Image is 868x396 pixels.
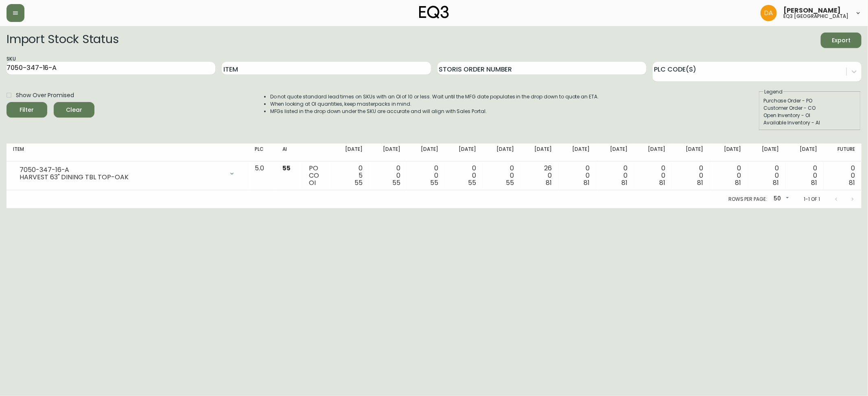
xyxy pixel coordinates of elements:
div: 7050-347-16-A [20,166,224,174]
div: 50 [770,192,791,206]
span: 81 [849,178,855,187]
div: 0 0 [413,165,438,187]
div: 0 0 [717,165,741,187]
th: [DATE] [596,144,634,161]
th: [DATE] [520,144,558,161]
th: [DATE] [710,144,748,161]
th: [DATE] [748,144,786,161]
div: Purchase Order - PO [763,97,856,104]
span: 55 [468,178,476,187]
th: [DATE] [672,144,710,161]
th: [DATE] [634,144,672,161]
div: 0 0 [376,165,400,187]
th: [DATE] [483,144,520,161]
h2: Import Stock Status [7,33,118,48]
div: HARVEST 63" DINING TBL TOP-OAK [20,174,224,181]
div: 26 0 [527,165,552,187]
div: PO CO [309,165,325,187]
div: 0 0 [792,165,817,187]
th: [DATE] [558,144,596,161]
span: [PERSON_NAME] [783,7,841,14]
button: Clear [54,102,94,117]
span: 81 [735,178,741,187]
p: 1-1 of 1 [804,196,820,203]
h5: eq3 [GEOGRAPHIC_DATA] [783,14,848,19]
span: 55 [506,178,514,187]
div: 0 0 [754,165,779,187]
span: 55 [392,178,400,187]
th: Future [824,144,861,161]
span: Show Over Promised [16,91,74,100]
th: PLC [248,144,276,161]
th: Item [7,144,248,161]
div: 0 0 [830,165,855,187]
li: MFGs listed in the drop down under the SKU are accurate and will align with Sales Portal. [270,108,599,115]
span: Clear [60,105,88,115]
span: OI [309,178,316,187]
th: [DATE] [331,144,369,161]
span: 81 [811,178,817,187]
span: 55 [282,163,291,173]
div: 0 0 [565,165,590,187]
img: logo [419,6,449,19]
span: 81 [773,178,779,187]
div: 0 0 [603,165,627,187]
span: 55 [430,178,438,187]
div: 0 0 [678,165,703,187]
th: [DATE] [369,144,407,161]
button: Filter [7,102,47,117]
img: dd1a7e8db21a0ac8adbf82b84ca05374 [761,5,777,21]
legend: Legend [763,88,783,96]
div: Customer Order - CO [763,104,856,112]
span: 81 [660,178,666,187]
span: 81 [697,178,704,187]
div: Open Inventory - OI [763,112,856,119]
th: [DATE] [445,144,483,161]
span: Export [827,35,855,46]
th: AI [276,144,302,161]
span: 81 [546,178,552,187]
div: 0 5 [338,165,363,187]
div: 0 0 [489,165,514,187]
li: Do not quote standard lead times on SKUs with an OI of 10 or less. Wait until the MFG date popula... [270,93,599,100]
div: Filter [20,105,34,115]
div: 0 0 [451,165,476,187]
li: When looking at OI quantities, keep masterpacks in mind. [270,100,599,108]
p: Rows per page: [728,196,767,203]
div: 7050-347-16-AHARVEST 63" DINING TBL TOP-OAK [13,165,242,183]
td: 5.0 [248,161,276,190]
span: 81 [584,178,590,187]
th: [DATE] [407,144,445,161]
div: Available Inventory - AI [763,119,856,126]
button: Export [821,33,861,48]
th: [DATE] [786,144,824,161]
span: 55 [354,178,363,187]
div: 0 0 [641,165,665,187]
span: 81 [621,178,627,187]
